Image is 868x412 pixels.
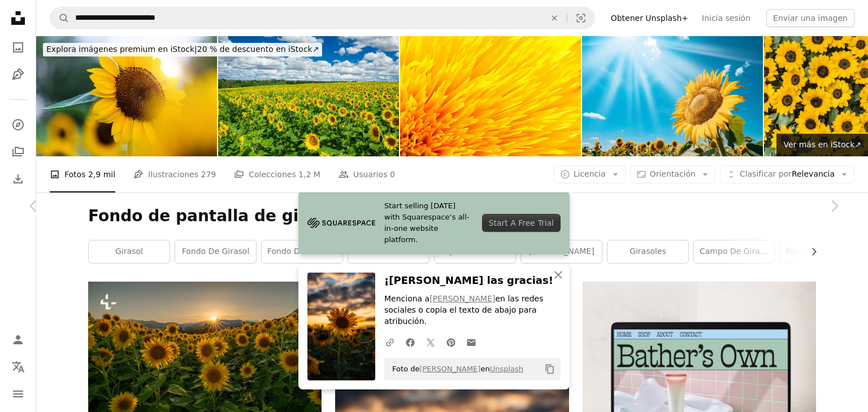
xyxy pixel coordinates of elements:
[567,7,594,29] button: Búsqueda visual
[36,36,217,156] img: Sunflowers blooming in the field
[298,168,320,181] span: 1,2 M
[384,273,561,289] h3: ¡[PERSON_NAME] las gracias!
[50,7,595,29] form: Encuentra imágenes en todo el sitio
[630,165,715,183] button: Orientación
[7,356,29,378] button: Idioma
[420,331,441,353] a: Comparte en Twitter
[441,331,461,353] a: Comparte en Pinterest
[740,169,835,180] span: Relevancia
[419,365,480,373] a: [PERSON_NAME]
[400,36,581,156] img: Primer plano de girasol pétalos color amarillo
[783,140,861,149] span: Ver más en iStock ↗
[133,156,216,192] a: Ilustraciones 279
[604,9,695,27] a: Obtener Unsplash+
[482,214,561,232] div: Start A Free Trial
[50,7,70,29] button: Buscar en Unsplash
[88,206,816,226] h1: Fondo de pantalla de girasol
[175,240,256,263] a: Fondo de girasol
[429,294,495,303] a: [PERSON_NAME]
[554,165,626,183] button: Licencia
[540,360,559,379] button: Copiar al portapapeles
[7,36,29,59] a: Fotos
[740,169,792,178] span: Clasificar por
[390,168,395,181] span: 0
[89,240,170,263] a: girasol
[582,36,763,156] img: Paisaje de un hermoso campo de girasoles del condado de Zala, Hungría
[218,36,399,156] img: Stunning sunflower field in sunny summer day, aerial view
[7,383,29,405] button: Menú
[650,169,696,178] span: Orientación
[694,240,775,263] a: Campo de girasoles
[7,113,29,136] a: Explorar
[88,354,322,365] a: un campo de girasoles con la puesta de sol de fondo
[234,156,320,192] a: Colecciones 1,2 M
[262,240,342,263] a: fondo de pantalla
[384,200,473,246] span: Start selling [DATE] with Squarespace’s all-in-one website platform.
[695,9,757,27] a: Inicia sesión
[542,7,567,29] button: Borrar
[7,328,29,351] a: Iniciar sesión / Registrarse
[607,240,688,263] a: girasoles
[384,293,561,327] p: Menciona a en las redes sociales o copia el texto de abajo para atribución.
[766,9,854,27] button: Enviar una imagen
[7,63,29,86] a: Ilustraciones
[400,331,420,353] a: Comparte en Facebook
[7,141,29,163] a: Colecciones
[490,365,523,373] a: Unsplash
[720,165,854,183] button: Clasificar porRelevancia
[307,214,375,231] img: file-1705255347840-230a6ab5bca9image
[338,156,395,192] a: Usuarios 0
[201,168,216,181] span: 279
[298,191,570,255] a: Start selling [DATE] with Squarespace’s all-in-one website platform.Start A Free Trial
[800,152,868,260] a: Siguiente
[780,240,861,263] a: papel pintado del ordenador portátil
[46,45,319,54] span: 20 % de descuento en iStock ↗
[461,331,481,353] a: Comparte por correo electrónico
[776,134,868,156] a: Ver más en iStock↗
[574,169,606,178] span: Licencia
[36,36,329,63] a: Explora imágenes premium en iStock|20 % de descuento en iStock↗
[387,360,523,378] span: Foto de en
[46,45,197,54] span: Explora imágenes premium en iStock |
